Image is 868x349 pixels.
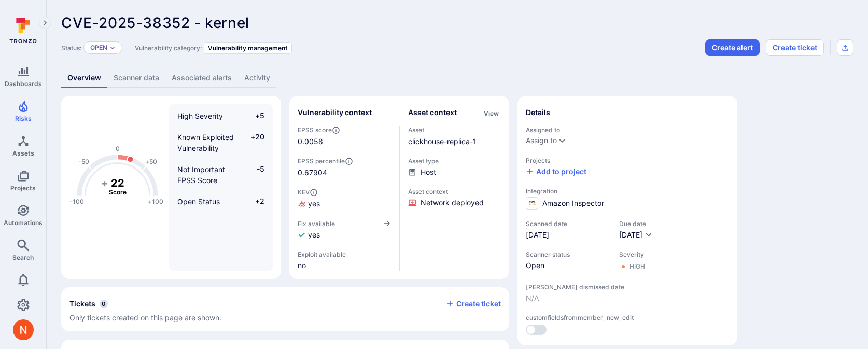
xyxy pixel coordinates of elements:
[15,115,32,122] span: Risks
[111,176,124,189] tspan: 22
[542,198,604,208] span: Amazon Inspector
[308,230,320,240] span: yes
[10,184,36,192] span: Projects
[107,68,165,88] a: Scanner data
[41,19,49,27] i: Expand navigation menu
[61,287,509,331] section: tickets card
[526,136,557,145] button: Assign to
[837,39,853,56] div: Export as CSV
[619,230,642,239] span: [DATE]
[526,126,729,134] span: Assigned to
[408,137,477,146] a: clickhouse-replica-1
[148,198,163,205] text: +100
[619,220,653,228] span: Due date
[408,126,501,134] span: Asset
[298,260,391,271] span: no
[245,196,264,207] span: +2
[526,107,550,118] h2: Details
[100,300,108,308] span: 0
[116,145,120,152] text: 0
[421,198,484,208] span: Click to view evidence
[101,176,108,189] tspan: +
[298,107,372,118] h2: Vulnerability context
[177,133,234,152] span: Known Exploited Vulnerability
[61,287,509,331] div: Collapse
[238,68,276,88] a: Activity
[39,17,51,29] button: Expand navigation menu
[245,110,264,121] span: +5
[526,260,609,271] span: Open
[526,157,729,164] span: Projects
[4,219,43,227] span: Automations
[12,254,34,261] span: Search
[526,166,586,177] button: Add to project
[61,14,249,32] span: CVE-2025-38352 - kernel
[69,313,221,322] span: Only tickets created on this page are shown.
[482,109,501,117] button: View
[165,68,238,88] a: Associated alerts
[298,188,391,197] span: KEV
[558,136,566,145] button: Expand dropdown
[619,250,645,258] span: Severity
[308,199,320,209] span: yes
[13,319,34,340] div: Neeren Patki
[408,107,457,118] h2: Asset context
[78,158,89,165] text: -50
[298,126,391,134] span: EPSS score
[177,165,225,185] span: Not Important EPSS Score
[298,167,391,178] span: 0.67904
[766,39,824,56] button: Create ticket
[526,250,609,258] span: Scanner status
[619,220,653,240] div: Due date field
[5,80,42,88] span: Dashboards
[177,197,220,206] span: Open Status
[204,42,292,54] div: Vulnerability management
[629,262,645,271] div: High
[69,198,84,205] text: -100
[482,107,501,118] div: Click to view all asset context details
[408,188,501,196] span: Asset context
[61,44,81,52] span: Status:
[298,220,335,228] span: Fix available
[517,96,737,345] section: details card
[446,299,501,309] button: Create ticket
[61,68,107,88] a: Overview
[145,158,157,165] text: +50
[408,157,501,165] span: Asset type
[90,44,107,52] button: Open
[421,167,436,177] span: Host
[298,136,323,147] span: 0.0058
[177,111,223,120] span: High Severity
[12,149,34,157] span: Assets
[298,157,391,165] span: EPSS percentile
[526,283,729,291] span: [PERSON_NAME] dismissed date
[69,299,95,309] h2: Tickets
[245,132,264,153] span: +20
[245,164,264,186] span: -5
[135,44,202,52] span: Vulnerability category:
[526,230,609,240] span: [DATE]
[526,187,729,195] span: Integration
[97,176,138,196] g: The vulnerability score is based on the parameters defined in the settings
[526,314,729,322] span: customfieldsfrommember_new_edit
[298,250,346,258] span: Exploit available
[526,220,609,228] span: Scanned date
[109,45,116,51] button: Expand dropdown
[705,39,760,56] button: Create alert
[13,319,34,340] img: ACg8ocIprwjrgDQnDsNSk9Ghn5p5-B8DpAKWoJ5Gi9syOE4K59tr4Q=s96-c
[526,293,729,303] span: N/A
[619,230,653,240] button: [DATE]
[61,68,853,88] div: Vulnerability tabs
[109,188,127,196] text: Score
